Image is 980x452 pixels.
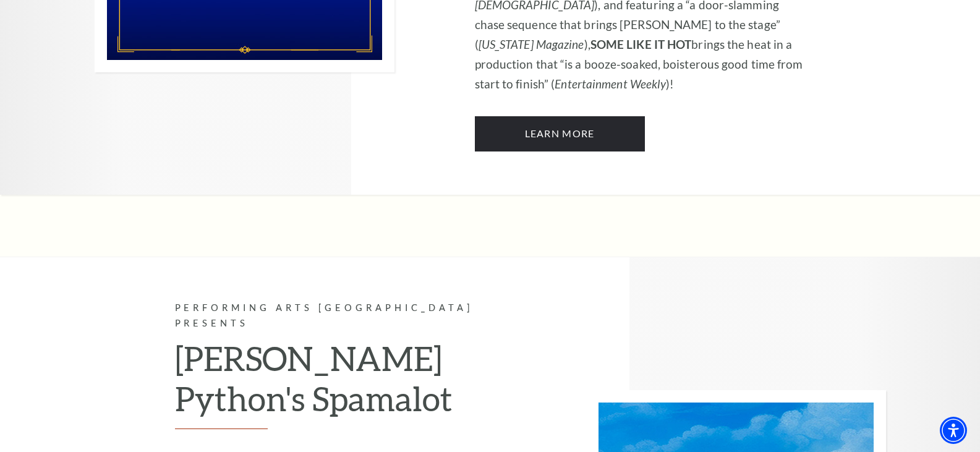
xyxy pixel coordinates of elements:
em: [US_STATE] Magazine [479,37,584,51]
div: Accessibility Menu [940,417,967,444]
a: Learn More Some Like It Hot [475,116,645,151]
p: Performing Arts [GEOGRAPHIC_DATA] Presents [175,301,506,331]
h2: [PERSON_NAME] Python's Spamalot [175,338,506,429]
strong: SOME LIKE IT HOT [590,37,692,51]
em: Entertainment Weekly [555,77,666,91]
